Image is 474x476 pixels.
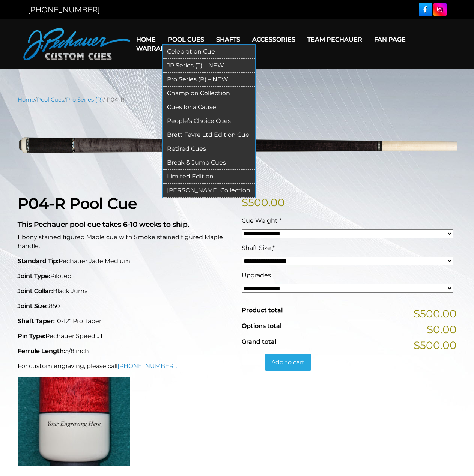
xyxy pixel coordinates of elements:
a: Pro Series (R) – NEW [163,73,255,87]
a: Celebration Cue [163,45,255,59]
a: Accessories [246,30,301,49]
p: Black Juma [18,287,233,296]
strong: Joint Size: [18,302,48,310]
strong: Joint Type: [18,272,50,280]
a: Shafts [210,30,246,49]
p: Pechauer Speed JT [18,332,233,341]
span: $500.00 [414,337,457,353]
img: Pechauer Custom Cues [23,28,130,60]
a: Warranty [130,39,179,58]
bdi: 500.00 [242,196,285,209]
a: Brett Favre Ltd Edition Cue [163,128,255,142]
a: JP Series (T) – NEW [163,59,255,73]
strong: Joint Collar: [18,287,53,295]
a: Pool Cues [37,96,64,103]
abbr: required [279,217,281,224]
strong: Ferrule Length: [18,347,65,355]
span: Grand total [242,338,276,345]
p: 5/8 inch [18,347,233,356]
a: [PERSON_NAME] Collection [163,184,255,198]
p: Ebony stained figured Maple cue with Smoke stained figured Maple handle. [18,233,233,251]
p: Pechauer Jade Medium [18,257,233,266]
a: Retired Cues [163,142,255,156]
p: For custom engraving, please call [18,362,233,371]
p: .850 [18,302,233,311]
span: Options total [242,322,281,329]
strong: Standard Tip: [18,257,59,265]
abbr: required [272,244,275,251]
input: Product quantity [242,354,263,365]
a: Fan Page [368,30,412,49]
a: Home [18,96,35,103]
span: Cue Weight [242,217,278,224]
a: People’s Choice Cues [163,114,255,128]
strong: Pin Type: [18,332,45,340]
a: Champion Collection [163,87,255,100]
span: Product total [242,307,283,314]
strong: Shaft Taper: [18,317,55,325]
strong: P04-R Pool Cue [18,194,137,213]
span: $500.00 [414,306,457,322]
p: Piloted [18,272,233,281]
span: $ [242,196,248,209]
a: Pool Cues [162,30,210,49]
button: Add to cart [265,354,311,371]
a: Cues for a Cause [163,100,255,114]
span: Upgrades [242,272,271,279]
img: P04-N.png [18,109,457,183]
p: 10-12" Pro Taper [18,317,233,326]
a: Pro Series (R) [66,96,103,103]
a: Cart [179,39,207,58]
a: Break & Jump Cues [163,156,255,170]
a: Team Pechauer [301,30,368,49]
a: [PHONE_NUMBER] [28,5,100,14]
a: Limited Edition [163,170,255,184]
a: [PHONE_NUMBER]. [117,362,177,370]
span: $0.00 [427,322,457,337]
a: Home [130,30,162,49]
strong: This Pechauer pool cue takes 6-10 weeks to ship. [18,220,189,229]
nav: Breadcrumb [18,96,457,104]
span: Shaft Size [242,244,271,251]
